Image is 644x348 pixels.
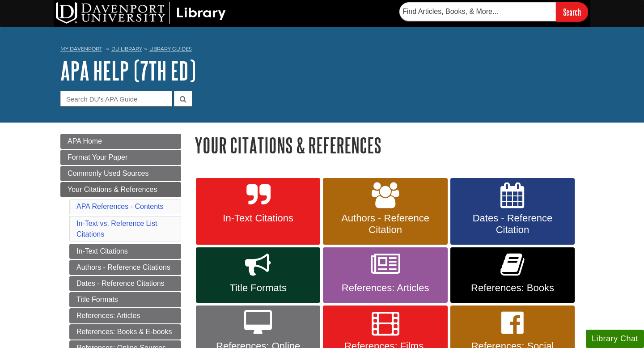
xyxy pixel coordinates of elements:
span: Your Citations & References [68,186,157,193]
a: In-Text vs. Reference List Citations [76,220,157,238]
span: Format Your Paper [68,153,127,161]
span: Commonly Used Sources [68,170,148,177]
span: Authors - Reference Citation [330,212,441,236]
a: Authors - Reference Citations [69,260,181,275]
a: In-Text Citations [69,244,181,259]
form: Searches DU Library's articles, books, and more [399,2,588,21]
input: Find Articles, Books, & More... [399,2,556,21]
a: References: Books [450,247,575,303]
a: Dates - Reference Citation [450,178,575,245]
a: DU Library [111,46,142,52]
span: APA Home [68,137,102,145]
a: References: Books & E-books [69,324,181,340]
a: APA Home [60,134,181,149]
nav: breadcrumb [60,43,584,57]
img: DU Library [56,2,226,24]
h1: Your Citations & References [195,134,584,157]
a: My Davenport [60,45,102,53]
a: Title Formats [69,292,181,307]
span: In-Text Citations [203,212,314,224]
a: Your Citations & References [60,182,181,197]
a: Title Formats [196,247,320,303]
a: Library Guides [149,46,192,52]
a: References: Articles [323,247,447,303]
button: Library Chat [586,330,644,348]
a: Commonly Used Sources [60,166,181,181]
span: References: Books [457,282,568,294]
input: Search [556,2,588,21]
span: Dates - Reference Citation [457,212,568,236]
a: APA References - Contents [76,203,163,210]
input: Search DU's APA Guide [60,91,172,106]
a: References: Articles [69,308,181,323]
span: References: Articles [330,282,441,294]
a: Authors - Reference Citation [323,178,447,245]
a: Format Your Paper [60,150,181,165]
span: Title Formats [203,282,314,294]
a: In-Text Citations [196,178,320,245]
a: Dates - Reference Citations [69,276,181,291]
a: APA Help (7th Ed) [60,57,196,85]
